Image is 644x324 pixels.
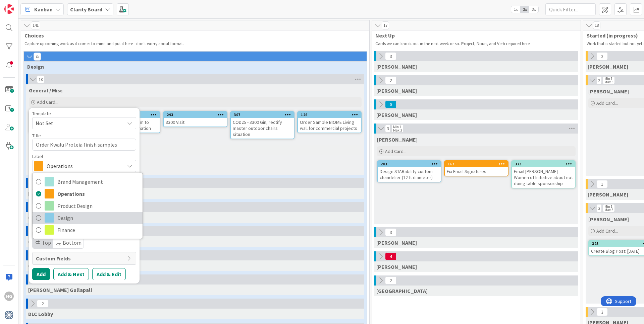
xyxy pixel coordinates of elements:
div: 307 [234,112,294,117]
span: Template [32,111,51,116]
textarea: Order Kwalu Proteia finish samples [32,139,136,151]
div: Email [PERSON_NAME]- Women of Initiative about not doing table sponsorship [512,167,575,188]
div: 307 [231,112,294,118]
span: Add Card... [37,99,58,105]
span: 141 [31,21,40,29]
span: Label [32,154,43,159]
a: Operations [33,188,143,200]
div: 373 [515,162,575,166]
a: Brand Management [33,176,143,188]
div: Min 1 [393,125,401,129]
div: 203 [378,161,441,167]
span: Add Card... [596,100,618,106]
span: COD24 Code Residence [28,262,84,269]
span: Not Set [36,119,119,128]
input: Quick Filter... [545,3,596,15]
span: Top [42,239,51,246]
a: 167Fix Email Signatures [444,160,508,176]
span: 2 [596,52,608,60]
a: Design [33,212,143,224]
img: avatar [4,310,14,320]
div: 126 [301,112,361,117]
div: Design STARability custom chandelier (12 ft diameter) [378,167,441,182]
span: Lisa T. [588,88,629,95]
span: Custom Fields [36,254,124,262]
div: Max 3 [393,129,402,132]
span: Choices [24,32,361,39]
label: Title [32,133,41,139]
div: 373 [512,161,575,167]
span: 3 [596,204,602,212]
span: Devon [376,288,428,294]
div: 293 [164,112,227,118]
b: Clarity Board [70,6,102,13]
div: HG [4,292,14,301]
div: 126 [298,112,361,118]
span: GULLA Gullapali [28,287,92,293]
span: 2 [385,276,396,285]
span: Gina [376,63,417,70]
span: Operations [47,161,121,171]
span: Next Up [375,32,572,39]
div: 203Design STARability custom chandelier (12 ft diameter) [378,161,441,182]
span: 2 [385,76,396,84]
div: 307COD25 - 3300 Gin, rectify master outdoor chairs situation [231,112,294,139]
span: Lisa K. [588,191,628,198]
button: Add & Edit [92,268,126,280]
span: Walter [376,239,417,246]
span: Support [14,1,31,9]
div: COD25 - 3300 Gin, rectify master outdoor chairs situation [231,118,294,139]
div: Fix Email Signatures [445,167,508,176]
a: 2933300 Visit [163,111,227,127]
span: Philip [376,263,417,270]
span: 3 [385,125,390,133]
span: 18 [593,21,600,29]
div: Order Sample BIOME Living wall for commercial projects [298,118,361,133]
div: 3300 Visit [164,118,227,127]
div: Min 1 [604,205,612,208]
p: Cards we can knock out in the next week or so. Project, Noun, and Verb required here. [375,41,577,47]
div: 203 [381,162,441,166]
div: 167 [448,162,508,166]
a: Product Design [33,200,143,212]
span: Add Card... [385,148,407,154]
span: 1 [596,180,608,188]
span: 0 [385,100,396,108]
span: Hannah [588,216,629,223]
span: Finance [57,225,139,235]
img: Visit kanbanzone.com [4,4,14,14]
span: 3 [596,308,608,316]
span: 3 [385,228,396,236]
a: 126Order Sample BIOME Living wall for commercial projects [297,111,362,133]
a: 373Email [PERSON_NAME]- Women of Initiative about not doing table sponsorship [511,160,576,188]
span: 3 [385,52,396,60]
div: Max 3 [604,80,613,84]
p: Capture upcoming work as it comes to mind and put it here - don't worry about format. [24,41,366,47]
span: Product Design [57,201,139,211]
a: 307COD25 - 3300 Gin, rectify master outdoor chairs situation [230,111,294,139]
span: Gina [588,63,628,70]
button: Add [32,268,50,280]
span: Hannah [377,136,418,143]
span: MCMIL McMillon [28,190,69,197]
span: Brand Management [57,177,139,187]
div: 126Order Sample BIOME Living wall for commercial projects [298,112,361,133]
span: GSP25 Gulfshore Playhouse [28,214,96,221]
span: Lisa T. [376,87,417,94]
button: Add & Next [53,268,89,280]
a: 203Design STARability custom chandelier (12 ft diameter) [377,160,441,182]
span: Design [57,213,139,223]
span: C4S25 Code 4 Seasons [28,238,82,245]
span: 2x [520,6,529,13]
span: 75 [34,53,41,61]
div: 2933300 Visit [164,112,227,127]
span: DLC Lobby [28,311,53,317]
a: Finance [33,224,143,236]
span: Lisa K. [376,111,417,118]
span: Operations [57,189,139,199]
span: 1x [511,6,520,13]
span: 3x [529,6,538,13]
div: 293 [167,112,227,117]
span: 17 [382,21,389,29]
span: Add Card... [596,228,618,234]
